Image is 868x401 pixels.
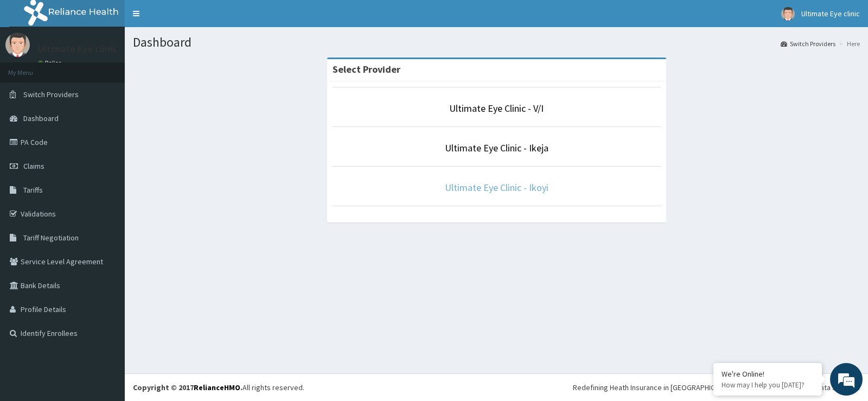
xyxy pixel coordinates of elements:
textarea: Type your message and hit 'Enter' [5,277,207,315]
a: Ultimate Eye Clinic - Ikoyi [445,181,548,194]
div: Chat with us now [56,61,182,75]
div: Minimize live chat window [178,5,204,31]
strong: Copyright © 2017 . [133,383,242,392]
strong: Select Provider [333,63,400,75]
div: Redefining Heath Insurance in [GEOGRAPHIC_DATA] using Telemedicine and Data Science! [573,382,860,393]
img: User Image [5,33,30,57]
p: How may I help you today? [722,380,814,390]
a: RelianceHMO [194,383,240,392]
img: User Image [781,7,795,21]
a: Ultimate Eye Clinic - Ikeja [445,142,548,154]
span: Switch Providers [23,90,79,99]
span: Claims [23,161,44,171]
li: Here [837,39,860,48]
a: Switch Providers [781,39,835,48]
p: Ultimate Eye clinic [38,44,117,54]
div: We're Online! [722,369,814,379]
a: Ultimate Eye Clinic - V/I [449,102,544,114]
h1: Dashboard [133,35,860,49]
img: d_794563401_company_1708531726252_794563401 [20,54,44,81]
span: We're online! [63,127,150,237]
span: Tariffs [23,185,43,195]
footer: All rights reserved. [125,373,868,401]
span: Dashboard [23,113,59,123]
span: Ultimate Eye clinic [801,9,860,18]
a: Online [38,59,64,67]
span: Tariff Negotiation [23,233,79,243]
